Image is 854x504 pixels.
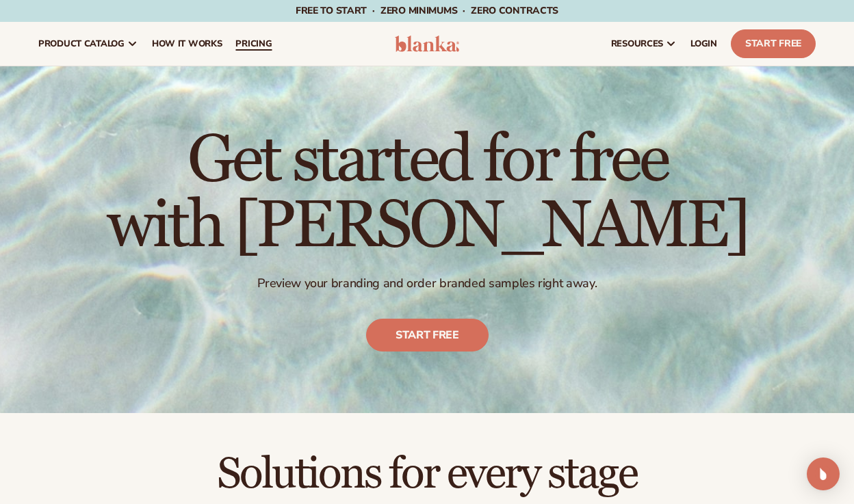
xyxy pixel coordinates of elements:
[296,4,558,17] span: Free to start · ZERO minimums · ZERO contracts
[611,38,663,49] span: resources
[807,457,840,490] div: Open Intercom Messenger
[145,22,229,66] a: How It Works
[107,276,748,291] p: Preview your branding and order branded samples right away.
[229,22,279,66] a: pricing
[731,29,816,58] a: Start Free
[366,319,489,352] a: Start free
[31,22,145,66] a: product catalog
[38,38,125,49] span: product catalog
[690,38,717,49] span: LOGIN
[38,451,816,497] h2: Solutions for every stage
[604,22,684,66] a: resources
[152,38,222,49] span: How It Works
[235,38,272,49] span: pricing
[395,36,459,52] img: logo
[684,22,724,66] a: LOGIN
[107,128,748,259] h1: Get started for free with [PERSON_NAME]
